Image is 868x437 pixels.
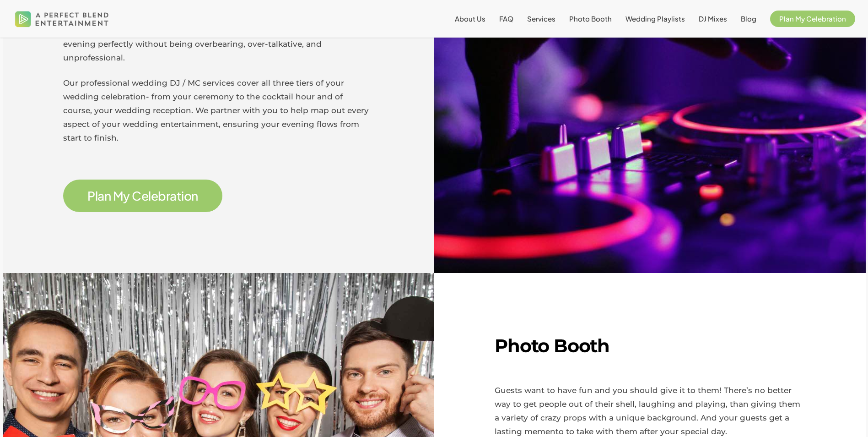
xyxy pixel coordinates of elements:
[495,334,804,357] h2: Photo Booth
[741,15,756,22] a: Blog
[97,190,104,202] span: a
[87,189,198,202] a: Plan My Celebration
[455,15,485,22] a: About Us
[95,190,97,202] span: l
[166,190,170,202] span: r
[141,190,148,202] span: e
[87,190,95,202] span: P
[625,14,685,23] span: Wedding Playlists
[123,190,129,202] span: y
[569,15,612,22] a: Photo Booth
[495,386,800,436] span: Guests want to have fun and you should give it to them! There’s no better way to get people out o...
[569,14,612,23] span: Photo Booth
[455,14,485,23] span: About Us
[181,190,183,202] span: i
[770,15,855,22] a: Plan My Celebration
[13,4,111,34] img: A Perfect Blend Entertainment
[527,15,555,22] a: Services
[699,15,727,22] a: DJ Mixes
[191,190,198,202] span: n
[699,14,727,23] span: DJ Mixes
[625,15,685,22] a: Wedding Playlists
[184,190,191,202] span: o
[741,14,756,23] span: Blog
[151,190,158,202] span: e
[104,190,111,202] span: n
[170,190,176,202] span: a
[527,14,555,23] span: Services
[158,190,166,202] span: b
[499,14,513,23] span: FAQ
[148,190,151,202] span: l
[63,78,369,142] span: Our professional wedding DJ / MC services cover all three tiers of your wedding celebration- from...
[132,190,141,202] span: C
[113,190,123,202] span: M
[779,14,846,23] span: Plan My Celebration
[177,190,181,202] span: t
[499,15,513,22] a: FAQ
